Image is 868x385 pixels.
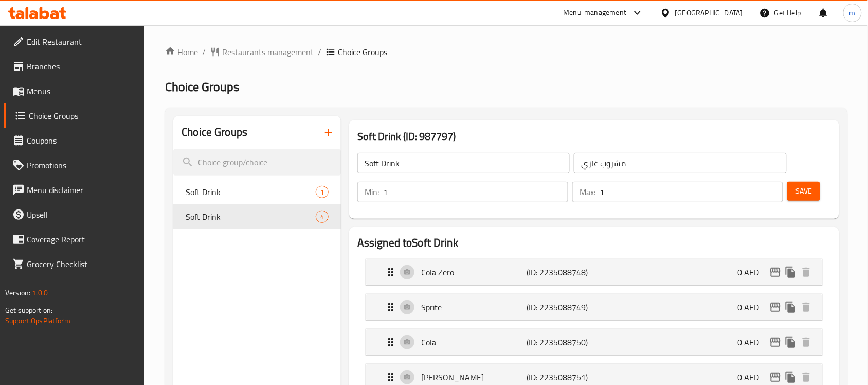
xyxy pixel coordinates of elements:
span: 1 [316,187,328,197]
div: Choices [316,211,329,223]
span: Promotions [27,159,137,171]
p: 0 AED [738,336,768,348]
span: Save [795,185,812,198]
span: 4 [316,212,328,222]
input: search [173,149,341,176]
button: duplicate [783,370,799,385]
button: edit [768,300,783,315]
li: / [318,46,321,58]
span: Soft Drink [186,186,316,198]
div: Expand [366,329,822,355]
span: m [849,7,856,19]
span: Choice Groups [338,46,387,58]
span: 1.0.0 [32,286,48,300]
span: Choice Groups [165,75,239,98]
button: edit [768,335,783,350]
p: (ID: 2235088749) [527,301,597,313]
div: Menu-management [564,7,627,19]
span: Soft Drink [186,211,316,223]
button: delete [799,300,814,315]
p: Sprite [421,301,527,313]
p: Cola [421,336,527,348]
a: Home [165,46,198,58]
span: Grocery Checklist [27,258,137,270]
p: (ID: 2235088751) [527,371,597,383]
a: Coverage Report [4,227,145,252]
button: delete [799,265,814,280]
span: Branches [27,60,137,73]
h2: Choice Groups [182,125,247,140]
p: Max: [580,186,595,198]
a: Choice Groups [4,103,145,128]
h3: Soft Drink (ID: 987797) [357,128,831,145]
span: Version: [5,286,30,300]
button: edit [768,265,783,280]
button: duplicate [783,265,799,280]
button: edit [768,370,783,385]
button: Save [787,182,820,201]
span: Choice Groups [29,110,137,122]
a: Edit Restaurant [4,29,145,54]
div: Choices [316,186,329,198]
a: Upsell [4,202,145,227]
p: 0 AED [738,266,768,278]
p: 0 AED [738,301,768,313]
button: duplicate [783,335,799,350]
li: Expand [357,325,831,360]
p: (ID: 2235088748) [527,266,597,278]
a: Restaurants management [210,46,314,58]
button: duplicate [783,300,799,315]
div: Expand [366,294,822,320]
span: Coupons [27,134,137,147]
span: Get support on: [5,304,52,317]
a: Menu disclaimer [4,178,145,202]
a: Coupons [4,128,145,153]
p: (ID: 2235088750) [527,336,597,348]
span: Restaurants management [222,46,314,58]
a: Menus [4,79,145,103]
li: Expand [357,290,831,325]
a: Branches [4,54,145,79]
div: Soft Drink1 [173,180,341,204]
span: Coverage Report [27,233,137,246]
a: Support.OpsPlatform [5,314,70,327]
li: / [202,46,206,58]
a: Grocery Checklist [4,252,145,276]
span: Menus [27,85,137,97]
div: [GEOGRAPHIC_DATA] [675,7,743,19]
p: Min: [365,186,379,198]
div: Expand [366,259,822,285]
button: delete [799,335,814,350]
p: Cola Zero [421,266,527,278]
span: Upsell [27,208,137,221]
nav: breadcrumb [165,46,847,58]
a: Promotions [4,153,145,178]
p: 0 AED [738,371,768,383]
li: Expand [357,255,831,290]
div: Soft Drink4 [173,204,341,229]
h2: Assigned to Soft Drink [357,235,831,251]
span: Edit Restaurant [27,36,137,48]
p: [PERSON_NAME] [421,371,527,383]
button: delete [799,370,814,385]
span: Menu disclaimer [27,184,137,196]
